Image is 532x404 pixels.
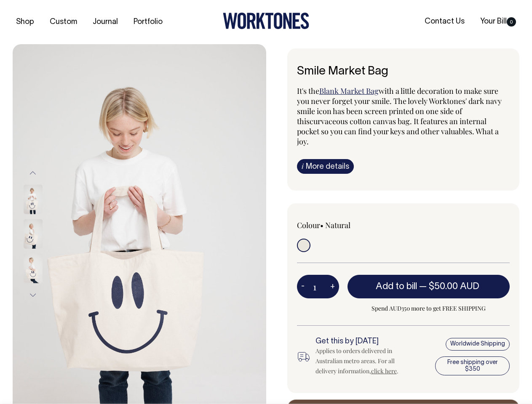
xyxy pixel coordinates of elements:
span: Spend AUD350 more to get FREE SHIPPING [348,303,510,314]
button: + [326,278,339,295]
p: It's the with a little decoration to make sure you never forget your smile. The lovely Worktones'... [297,86,510,146]
button: Next [27,286,39,305]
a: Shop [13,15,37,29]
a: Your Bill0 [477,15,519,29]
span: i [302,162,304,170]
span: 0 [507,17,516,27]
a: Custom [46,15,80,29]
img: Smile Market Bag [24,219,43,249]
div: Colour [297,220,382,230]
button: Add to bill —$50.00 AUD [348,275,510,298]
button: Previous [27,163,39,182]
span: Add to bill [376,282,417,291]
h6: Smile Market Bag [297,65,510,78]
a: click here [371,367,397,375]
img: Smile Market Bag [24,254,43,283]
button: - [297,278,309,295]
h6: Get this by [DATE] [315,338,413,346]
a: Contact Us [421,15,468,29]
a: Journal [89,15,121,29]
a: Portfolio [130,15,166,29]
a: iMore details [297,159,354,174]
span: — [419,282,481,291]
span: curvaceous cotton canvas bag. It features an internal pocket so you can find your keys and other ... [297,116,499,146]
div: Applies to orders delivered in Australian metro areas. For all delivery information, . [315,346,413,376]
span: $50.00 AUD [429,282,479,291]
img: Smile Market Bag [24,185,43,214]
span: • [320,220,323,230]
a: Blank Market Bag [319,86,379,96]
label: Natural [325,220,350,230]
